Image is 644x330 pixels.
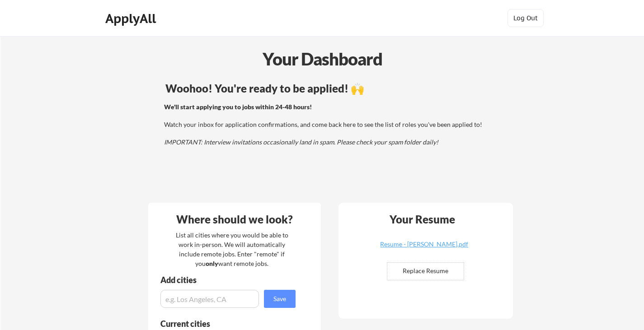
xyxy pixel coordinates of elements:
[105,11,159,26] div: ApplyAll
[378,214,467,225] div: Your Resume
[1,46,644,72] div: Your Dashboard
[160,320,286,328] div: Current cities
[164,103,312,111] strong: We'll start applying you to jobs within 24-48 hours!
[164,102,490,147] div: Watch your inbox for application confirmations, and come back here to see the list of roles you'v...
[150,214,319,225] div: Where should we look?
[508,9,544,27] button: Log Out
[371,241,478,247] div: Resume - [PERSON_NAME].pdf
[170,230,294,268] div: List all cities where you would be able to work in-person. We will automatically include remote j...
[206,260,218,267] strong: only
[160,290,259,308] input: e.g. Los Angeles, CA
[264,290,296,308] button: Save
[371,241,478,255] a: Resume - [PERSON_NAME].pdf
[164,138,438,146] em: IMPORTANT: Interview invitations occasionally land in spam. Please check your spam folder daily!
[160,276,298,284] div: Add cities
[165,83,491,94] div: Woohoo! You're ready to be applied! 🙌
